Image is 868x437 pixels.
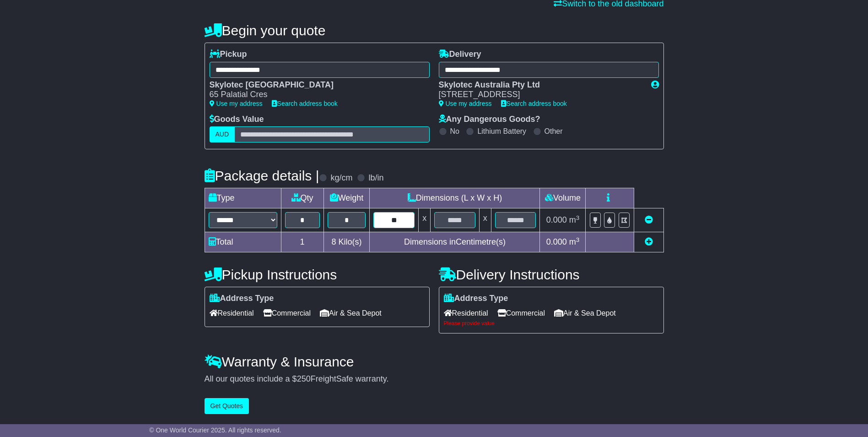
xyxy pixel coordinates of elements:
label: Any Dangerous Goods? [439,115,540,125]
label: Delivery [439,49,481,60]
td: 1 [281,232,323,252]
h4: Pickup Instructions [205,267,430,282]
span: Commercial [263,306,311,320]
td: Type [205,188,281,208]
h4: Begin your quote [205,23,664,38]
sup: 3 [576,236,580,243]
td: Volume [540,188,586,208]
span: © One World Courier 2025. All rights reserved. [149,426,281,434]
a: Search address book [501,100,567,107]
a: Add new item [645,237,653,246]
span: m [569,215,580,224]
label: Address Type [210,294,274,304]
label: Other [545,127,563,136]
div: All our quotes include a $ FreightSafe warranty. [205,374,664,384]
span: Residential [210,306,254,320]
h4: Package details | [205,168,319,183]
td: Total [205,232,281,252]
span: Air & Sea Depot [554,306,616,320]
label: No [450,127,459,136]
label: Goods Value [210,115,264,125]
label: Pickup [210,49,247,60]
a: Use my address [439,100,492,107]
label: AUD [210,126,235,142]
td: Weight [323,188,370,208]
span: Air & Sea Depot [320,306,382,320]
td: x [419,208,431,232]
td: Kilo(s) [323,232,370,252]
label: Address Type [444,294,508,304]
span: 250 [297,374,311,383]
h4: Warranty & Insurance [205,354,664,369]
span: 8 [331,237,336,246]
div: 65 Palatial Cres [210,90,421,100]
td: Qty [281,188,323,208]
h4: Delivery Instructions [439,267,664,282]
label: kg/cm [330,173,352,183]
div: [STREET_ADDRESS] [439,90,642,100]
span: m [569,237,580,246]
td: Dimensions in Centimetre(s) [370,232,540,252]
span: Residential [444,306,488,320]
button: Get Quotes [205,398,249,414]
a: Remove this item [645,215,653,224]
td: Dimensions (L x W x H) [370,188,540,208]
a: Search address book [272,100,338,107]
span: 0.000 [546,237,567,246]
span: 0.000 [546,215,567,224]
div: Please provide value [444,320,659,327]
sup: 3 [576,214,580,221]
label: Lithium Battery [477,127,526,136]
a: Use my address [210,100,263,107]
div: Skylotec [GEOGRAPHIC_DATA] [210,80,421,90]
label: lb/in [368,173,383,183]
td: x [479,208,491,232]
div: Skylotec Australia Pty Ltd [439,80,642,90]
span: Commercial [497,306,545,320]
